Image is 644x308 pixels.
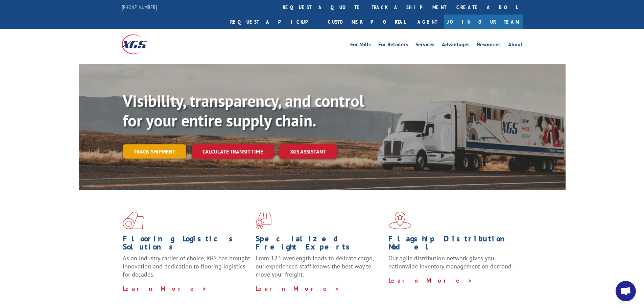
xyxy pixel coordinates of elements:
[256,254,383,284] p: From 123 overlength loads to delicate cargo, our experienced staff knows the best way to move you...
[256,212,271,229] img: xgs-icon-focused-on-flooring-red
[122,4,157,10] a: [PHONE_NUMBER]
[350,42,371,49] a: For Mills
[123,235,251,254] h1: Flooring Logistics Solutions
[123,212,144,229] img: xgs-icon-total-supply-chain-intelligence-red
[279,144,337,159] a: XGS ASSISTANT
[123,90,364,131] b: Visibility, transparency, and control for your entire supply chain.
[444,15,523,29] a: Join Our Team
[225,15,323,29] a: Request a pickup
[616,281,636,301] a: Open chat
[256,235,383,254] h1: Specialized Freight Experts
[388,235,516,254] h1: Flagship Distribution Model
[388,277,473,284] a: Learn More >
[508,42,523,49] a: About
[411,15,444,29] a: Agent
[123,285,207,292] a: Learn More >
[442,42,470,49] a: Advantages
[123,144,186,159] a: Track shipment
[123,254,250,278] span: As an industry carrier of choice, XGS has brought innovation and dedication to flooring logistics...
[192,144,274,159] a: Calculate transit time
[477,42,501,49] a: Resources
[378,42,408,49] a: For Retailers
[388,254,513,270] span: Our agile distribution network gives you nationwide inventory management on demand.
[256,285,340,292] a: Learn More >
[388,212,412,229] img: xgs-icon-flagship-distribution-model-red
[415,42,434,49] a: Services
[323,15,411,29] a: Customer Portal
